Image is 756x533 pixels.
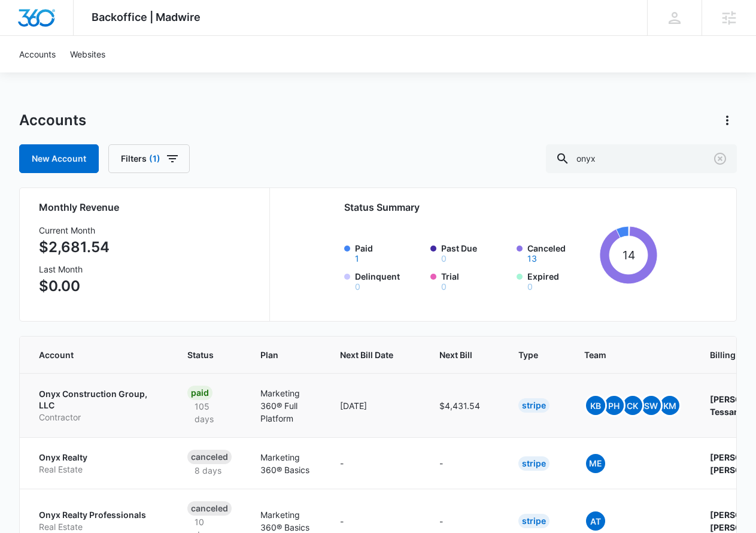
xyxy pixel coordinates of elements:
label: Expired [527,270,596,291]
h2: Monthly Revenue [39,200,256,214]
span: Next Bill Date [340,349,393,361]
span: Team [584,349,664,361]
label: Trial [441,270,509,291]
p: Contractor [39,411,159,423]
a: Onyx Construction Group, LLCContractor [39,388,159,423]
a: Onyx RealtyReal Estate [39,452,159,475]
h3: Current Month [39,224,110,237]
button: Filters(1) [108,144,190,173]
p: Marketing 360® Basics [260,451,311,476]
span: Backoffice | Madwire [92,11,201,23]
td: - [425,437,504,489]
button: Actions [718,111,737,130]
label: Delinquent [355,270,423,291]
span: Account [39,349,141,361]
button: Paid [355,255,359,263]
a: Onyx Realty ProfessionalsReal Estate [39,509,159,532]
span: Next Bill [439,349,472,361]
span: Type [518,349,538,361]
span: KB [586,396,605,415]
label: Paid [355,242,423,263]
span: Status [187,349,214,361]
span: CK [623,396,642,415]
input: Search [546,144,737,173]
p: Onyx Realty [39,452,159,464]
div: Canceled [187,450,232,464]
p: 105 days [187,400,232,425]
p: $2,681.54 [39,237,110,258]
p: Real Estate [39,464,159,476]
span: (1) [149,155,160,163]
p: Onyx Construction Group, LLC [39,388,159,411]
h1: Accounts [19,111,86,129]
p: 8 days [187,464,229,477]
button: Clear [711,149,730,168]
div: Stripe [518,514,549,528]
div: Stripe [518,398,549,413]
label: Canceled [527,242,596,263]
h2: Status Summary [344,200,657,214]
span: Plan [260,349,311,361]
span: PH [605,396,624,415]
h3: Last Month [39,263,110,275]
button: Canceled [527,255,537,263]
span: ME [586,454,605,473]
div: Paid [187,386,212,400]
div: Stripe [518,456,549,471]
span: At [586,511,605,531]
span: SW [642,396,661,415]
p: $0.00 [39,275,110,297]
a: Accounts [12,36,63,72]
td: [DATE] [326,373,425,437]
label: Past Due [441,242,509,263]
tspan: 14 [623,248,635,262]
td: - [326,437,425,489]
p: Onyx Realty Professionals [39,509,159,521]
span: KM [660,396,679,415]
p: Marketing 360® Full Platform [260,387,311,425]
a: Websites [63,36,113,72]
div: Canceled [187,501,232,516]
td: $4,431.54 [425,373,504,437]
p: Real Estate [39,521,159,533]
a: New Account [19,144,99,173]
